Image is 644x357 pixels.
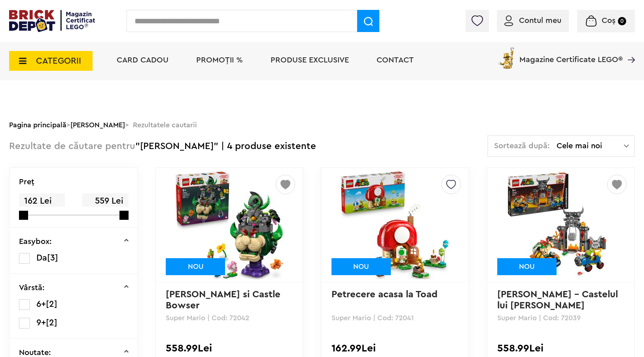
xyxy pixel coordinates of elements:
[36,253,47,262] span: Da
[497,343,624,353] div: 558.99Lei
[505,170,616,280] img: Mario Kart – Castelul lui Bowser
[70,121,125,128] a: [PERSON_NAME]
[331,258,391,275] div: NOU
[331,343,458,353] div: 162.99Lei
[331,314,458,321] p: Super Mario | Cod: 72041
[19,238,52,246] p: Easybox:
[82,193,128,209] span: 559 Lei
[196,56,243,64] a: PROMOȚII %
[9,135,316,158] div: "[PERSON_NAME]" | 4 produse existente
[339,170,450,280] img: Petrecere acasa la Toad
[166,314,293,321] p: Super Mario | Cod: 72042
[46,318,57,327] span: [2]
[46,300,57,308] span: [2]
[36,57,81,65] span: CATEGORII
[519,17,561,25] span: Contul meu
[19,193,65,209] span: 162 Lei
[557,142,624,150] span: Cele mai noi
[9,121,66,128] a: Pagina principală
[504,17,561,25] a: Contul meu
[166,343,293,353] div: 558.99Lei
[9,142,135,151] span: Rezultate de căutare pentru
[47,253,58,262] span: [3]
[377,56,414,64] a: Contact
[19,178,34,186] p: Preţ
[9,115,635,135] div: > > Rezultatele cautarii
[271,56,349,64] a: Produse exclusive
[166,258,225,275] div: NOU
[494,142,550,150] span: Sortează după:
[618,17,626,25] small: 0
[174,170,285,280] img: Prince Florian si Castle Bowser
[602,17,616,25] span: Coș
[36,318,46,327] span: 9+
[497,290,621,310] a: [PERSON_NAME] – Castelul lui [PERSON_NAME]
[19,284,45,292] p: Vârstă:
[331,290,438,299] a: Petrecere acasa la Toad
[497,258,557,275] div: NOU
[36,300,46,308] span: 6+
[497,314,624,321] p: Super Mario | Cod: 72039
[623,45,635,53] a: Magazine Certificate LEGO®
[519,45,623,64] span: Magazine Certificate LEGO®
[117,56,169,64] a: Card Cadou
[166,290,283,310] a: [PERSON_NAME] si Castle Bowser
[19,349,51,357] p: Noutate:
